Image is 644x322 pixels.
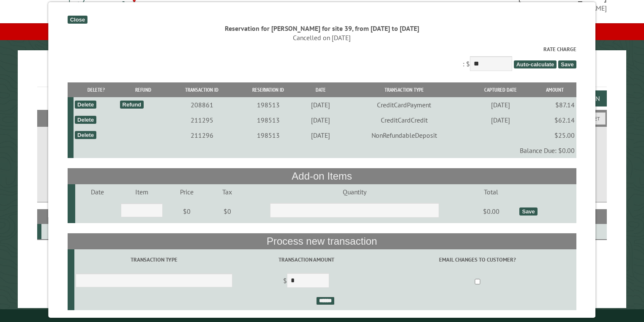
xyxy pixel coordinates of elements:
[37,64,607,87] h1: Reservations
[520,207,538,216] div: Save
[467,97,534,112] td: [DATE]
[464,184,518,199] td: Total
[210,199,245,223] td: $0
[380,256,575,264] label: Email changes to customer?
[534,128,576,143] td: $25.00
[75,116,96,124] div: Delete
[236,128,300,143] td: 198513
[75,101,96,109] div: Delete
[68,45,576,53] label: Rate Charge
[68,16,87,24] div: Close
[514,60,557,68] span: Auto-calculate
[68,233,576,249] th: Process new transaction
[164,199,210,223] td: $0
[75,131,96,139] div: Delete
[341,128,467,143] td: NonRefundableDeposit
[120,101,144,109] div: Refund
[76,256,232,264] label: Transaction Type
[119,82,168,97] th: Refund
[168,82,236,97] th: Transaction ID
[68,168,576,184] th: Add-on Items
[45,227,76,236] div: 39
[120,184,164,199] td: Item
[168,97,236,112] td: 208861
[464,199,518,223] td: $0.00
[341,112,467,128] td: CreditCardCredit
[301,82,341,97] th: Date
[534,112,576,128] td: $62.14
[236,82,300,97] th: Reservation ID
[168,128,236,143] td: 211296
[68,33,576,42] div: Cancelled on [DATE]
[37,110,607,126] h2: Filters
[236,112,300,128] td: 198513
[74,82,118,97] th: Delete?
[467,112,534,128] td: [DATE]
[68,45,576,73] div: : $
[341,97,467,112] td: CreditCardPayment
[301,128,341,143] td: [DATE]
[68,24,576,33] div: Reservation for [PERSON_NAME] for site 39, from [DATE] to [DATE]
[235,256,378,264] label: Transaction Amount
[534,82,576,97] th: Amount
[236,97,300,112] td: 198513
[534,97,576,112] td: $87.14
[301,112,341,128] td: [DATE]
[210,184,245,199] td: Tax
[75,184,120,199] td: Date
[274,313,370,318] small: © Campground Commander LLC. All rights reserved.
[245,184,464,199] td: Quantity
[341,82,467,97] th: Transaction Type
[41,209,78,224] th: Site
[168,112,236,128] td: 211295
[234,270,379,293] td: $
[301,97,341,112] td: [DATE]
[164,184,210,199] td: Price
[467,82,534,97] th: Captured Date
[559,60,576,68] span: Save
[74,143,576,158] td: Balance Due: $0.00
